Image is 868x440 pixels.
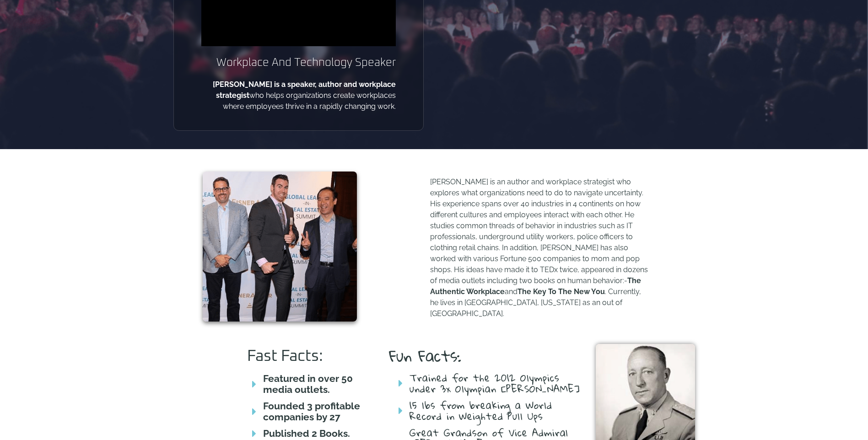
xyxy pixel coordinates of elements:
b: The Authentic Workplace [430,276,641,296]
h2: Fun Facts: [389,349,582,363]
h2: Workplace And Technology Speaker [201,55,396,70]
span: Trained for the 2012 Olympics under 3x Olympian [PERSON_NAME] [407,372,582,394]
p: [PERSON_NAME] is an author and workplace strategist who explores what organizations need to do to... [430,177,649,319]
b: The Key To The New You [518,287,605,296]
b: Featured in over 50 media outlets. [263,373,353,395]
p: who helps organizations create workplaces where employees thrive in a rapidly changing work. [201,79,396,112]
h2: Fast Facts: [247,349,371,364]
b: Published 2 Books. [263,428,350,439]
b: Founded 3 profitable companies by 27 [263,400,360,423]
b: [PERSON_NAME] is a speaker, author and workplace strategist [213,80,396,100]
span: 15 lbs from breaking a World Record in Weighted Pull Ups [407,400,582,422]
